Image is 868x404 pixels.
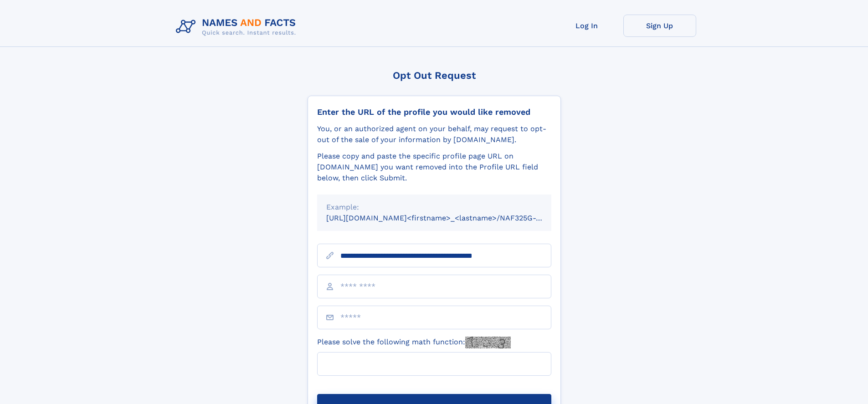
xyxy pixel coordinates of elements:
a: Sign Up [623,15,696,37]
div: You, or an authorized agent on your behalf, may request to opt-out of the sale of your informatio... [317,123,551,145]
label: Please solve the following math function: [317,337,511,348]
div: Enter the URL of the profile you would like removed [317,107,551,117]
a: Log In [550,15,623,37]
div: Example: [326,202,542,213]
div: Opt Out Request [308,70,561,81]
div: Please copy and paste the specific profile page URL on [DOMAIN_NAME] you want removed into the Pr... [317,151,551,184]
img: Logo Names and Facts [172,15,303,39]
small: [URL][DOMAIN_NAME]<firstname>_<lastname>/NAF325G-xxxxxxxx [326,214,569,222]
